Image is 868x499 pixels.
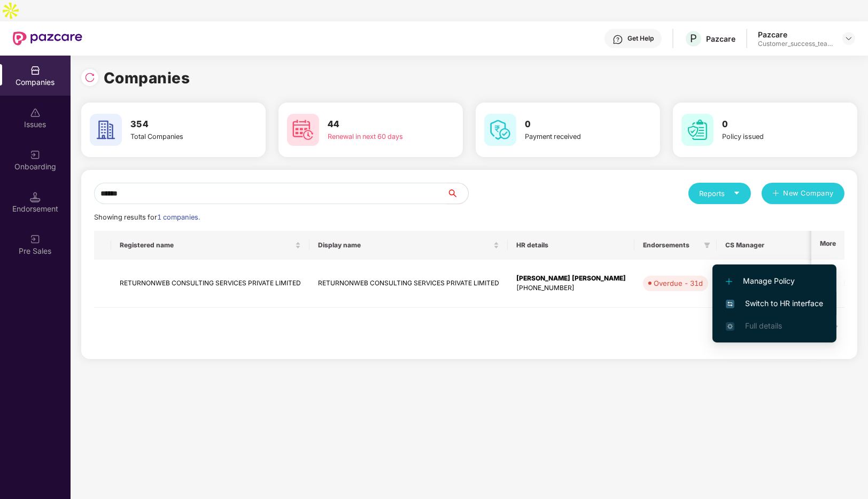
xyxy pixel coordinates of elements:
img: New Pazcare Logo [13,32,82,45]
div: Total Companies [130,131,239,142]
h3: 44 [328,118,436,131]
span: caret-down [733,190,740,197]
div: Renewal in next 60 days [328,131,436,142]
div: Policy issued [722,131,831,142]
td: RETURNONWEB CONSULTING SERVICES PRIVATE LIMITED [111,260,309,308]
img: svg+xml;base64,PHN2ZyBpZD0iUmVsb2FkLTMyeDMyIiB4bWxucz0iaHR0cDovL3d3dy53My5vcmcvMjAwMC9zdmciIHdpZH... [84,72,95,83]
img: svg+xml;base64,PHN2ZyB4bWxucz0iaHR0cDovL3d3dy53My5vcmcvMjAwMC9zdmciIHdpZHRoPSI2MCIgaGVpZ2h0PSI2MC... [90,114,122,146]
span: plus [772,190,779,198]
span: Display name [318,241,491,250]
img: svg+xml;base64,PHN2ZyBpZD0iSGVscC0zMngzMiIgeG1sbnM9Imh0dHA6Ly93d3cudzMub3JnLzIwMDAvc3ZnIiB3aWR0aD... [613,34,623,45]
h1: Companies [104,66,190,90]
div: Pazcare [758,29,833,40]
img: svg+xml;base64,PHN2ZyB3aWR0aD0iMjAiIGhlaWdodD0iMjAiIHZpZXdCb3g9IjAgMCAyMCAyMCIgZmlsbD0ibm9uZSIgeG... [30,150,41,160]
button: search [446,183,469,204]
span: search [446,189,468,198]
th: More [811,231,844,260]
span: Registered name [120,241,293,250]
div: Customer_success_team_lead [758,40,833,48]
span: New Company [784,188,834,199]
span: Manage Policy [726,275,823,287]
img: svg+xml;base64,PHN2ZyBpZD0iQ29tcGFuaWVzIiB4bWxucz0iaHR0cDovL3d3dy53My5vcmcvMjAwMC9zdmciIHdpZHRoPS... [30,65,41,76]
span: P [690,32,697,45]
img: svg+xml;base64,PHN2ZyB4bWxucz0iaHR0cDovL3d3dy53My5vcmcvMjAwMC9zdmciIHdpZHRoPSI2MCIgaGVpZ2h0PSI2MC... [484,114,516,146]
img: svg+xml;base64,PHN2ZyB4bWxucz0iaHR0cDovL3d3dy53My5vcmcvMjAwMC9zdmciIHdpZHRoPSIxNiIgaGVpZ2h0PSIxNi... [726,300,734,308]
h3: 354 [130,118,239,131]
img: svg+xml;base64,PHN2ZyBpZD0iSXNzdWVzX2Rpc2FibGVkIiB4bWxucz0iaHR0cDovL3d3dy53My5vcmcvMjAwMC9zdmciIH... [30,107,41,118]
img: svg+xml;base64,PHN2ZyB4bWxucz0iaHR0cDovL3d3dy53My5vcmcvMjAwMC9zdmciIHdpZHRoPSI2MCIgaGVpZ2h0PSI2MC... [681,114,714,146]
div: Pazcare [706,34,735,44]
img: svg+xml;base64,PHN2ZyBpZD0iRHJvcGRvd24tMzJ4MzIiIHhtbG5zPSJodHRwOi8vd3d3LnczLm9yZy8yMDAwL3N2ZyIgd2... [844,34,853,43]
span: filter [702,239,712,252]
div: [PERSON_NAME] [PERSON_NAME] [516,274,626,284]
div: Get Help [627,34,654,43]
h3: 0 [722,118,831,131]
img: svg+xml;base64,PHN2ZyB3aWR0aD0iMjAiIGhlaWdodD0iMjAiIHZpZXdCb3g9IjAgMCAyMCAyMCIgZmlsbD0ibm9uZSIgeG... [30,234,41,245]
span: Switch to HR interface [726,298,823,309]
div: Reports [699,188,740,199]
h3: 0 [525,118,633,131]
span: 1 companies. [157,213,200,221]
img: svg+xml;base64,PHN2ZyB3aWR0aD0iMTQuNSIgaGVpZ2h0PSIxNC41IiB2aWV3Qm94PSIwIDAgMTYgMTYiIGZpbGw9Im5vbm... [30,192,41,202]
div: Overdue - 31d [654,278,703,289]
span: filter [704,242,710,248]
div: [PHONE_NUMBER] [516,283,626,293]
th: Registered name [111,231,309,260]
img: svg+xml;base64,PHN2ZyB4bWxucz0iaHR0cDovL3d3dy53My5vcmcvMjAwMC9zdmciIHdpZHRoPSIxNi4zNjMiIGhlaWdodD... [726,322,734,331]
span: Showing results for [94,213,200,221]
img: svg+xml;base64,PHN2ZyB4bWxucz0iaHR0cDovL3d3dy53My5vcmcvMjAwMC9zdmciIHdpZHRoPSIxMi4yMDEiIGhlaWdodD... [726,278,732,285]
img: svg+xml;base64,PHN2ZyB4bWxucz0iaHR0cDovL3d3dy53My5vcmcvMjAwMC9zdmciIHdpZHRoPSI2MCIgaGVpZ2h0PSI2MC... [287,114,319,146]
button: plusNew Company [762,183,844,204]
span: Endorsements [643,241,700,250]
th: Display name [309,231,508,260]
th: HR details [508,231,634,260]
td: RETURNONWEB CONSULTING SERVICES PRIVATE LIMITED [309,260,508,308]
div: Payment received [525,131,633,142]
span: Full details [745,321,782,330]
